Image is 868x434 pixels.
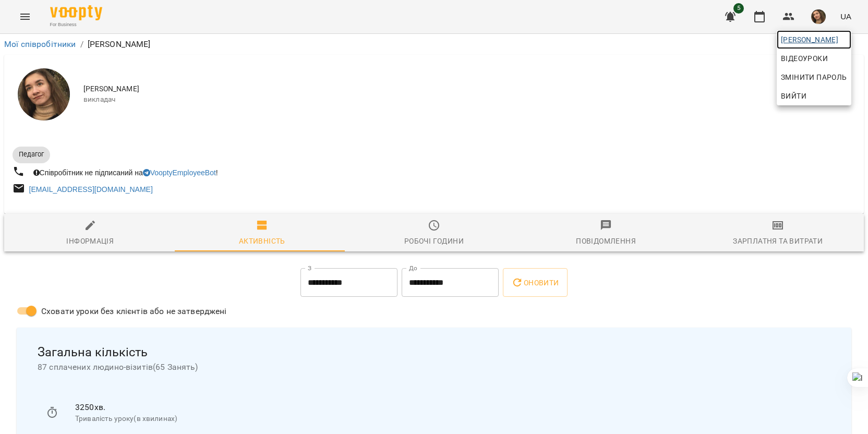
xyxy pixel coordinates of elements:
span: Відеоуроки [781,52,828,65]
button: Вийти [777,87,851,105]
a: [PERSON_NAME] [777,30,851,49]
span: Вийти [781,90,806,102]
span: [PERSON_NAME] [781,33,847,46]
a: Змінити пароль [777,68,851,87]
a: Відеоуроки [777,49,832,68]
span: Змінити пароль [781,71,847,83]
